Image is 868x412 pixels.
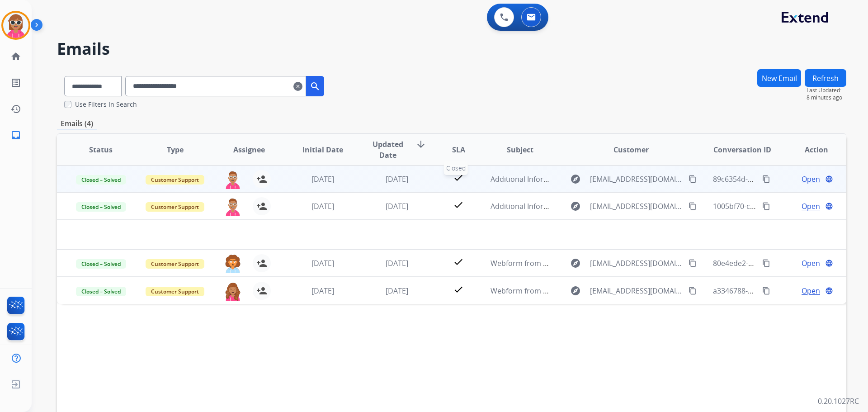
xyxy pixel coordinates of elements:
img: agent-avatar [224,170,242,189]
mat-icon: clear [293,81,302,92]
mat-icon: person_add [256,174,267,185]
mat-icon: check [453,199,464,210]
mat-icon: search [310,81,321,92]
span: 8 minutes ago [807,94,846,101]
span: Customer Support [146,175,204,185]
span: 89c6354d-0d56-4e08-b67c-b266634caf8d [713,174,851,184]
span: Webform from [EMAIL_ADDRESS][DOMAIN_NAME] on [DATE] [491,258,695,268]
span: [EMAIL_ADDRESS][DOMAIN_NAME] [590,174,683,185]
mat-icon: history [10,104,21,114]
p: 0.20.1027RC [818,396,859,407]
label: Use Filters In Search [75,100,137,109]
span: Open [802,258,820,269]
span: [DATE] [386,174,408,184]
span: Closed – Solved [76,259,126,269]
span: Additional Information Needed [491,201,596,211]
mat-icon: arrow_downward [415,139,426,150]
span: [DATE] [311,258,334,268]
mat-icon: content_copy [689,202,697,210]
mat-icon: explore [570,201,581,212]
img: agent-avatar [224,254,242,273]
mat-icon: content_copy [762,287,770,295]
span: Subject [507,144,533,155]
span: Assignee [233,144,265,155]
th: Action [772,134,846,166]
span: Open [802,201,820,212]
mat-icon: explore [570,285,581,296]
span: Conversation ID [713,144,771,155]
span: Closed – Solved [76,287,126,296]
div: Closed [444,161,468,175]
span: [DATE] [311,286,334,296]
mat-icon: content_copy [762,259,770,267]
h2: Emails [57,40,846,58]
img: agent-avatar [224,197,242,216]
span: Closed – Solved [76,175,126,185]
span: 80e4ede2-c387-45e2-84c9-9693e642c005 [713,258,851,268]
span: [DATE] [386,201,408,211]
span: [EMAIL_ADDRESS][DOMAIN_NAME] [590,201,683,212]
mat-icon: person_add [256,201,267,212]
mat-icon: inbox [10,130,21,141]
span: Customer [613,144,649,155]
span: Open [802,174,820,185]
span: [DATE] [386,258,408,268]
mat-icon: content_copy [689,175,697,183]
mat-icon: language [825,175,833,183]
span: Initial Date [302,144,343,155]
button: Refresh [805,69,846,87]
span: [DATE] [311,201,334,211]
span: Status [89,144,113,155]
mat-icon: check [453,172,464,183]
mat-icon: content_copy [762,202,770,210]
p: Emails (4) [57,118,97,129]
mat-icon: check [453,284,464,295]
span: a3346788-5d63-4b85-a27c-048b49fff642 [713,286,848,296]
mat-icon: content_copy [689,259,697,267]
span: Type [167,144,184,155]
mat-icon: list_alt [10,77,21,88]
span: Customer Support [146,287,204,296]
span: [EMAIL_ADDRESS][DOMAIN_NAME] [590,258,683,269]
mat-icon: home [10,51,21,62]
mat-icon: person_add [256,285,267,296]
span: Updated Date [368,139,409,161]
mat-icon: check [453,256,464,267]
span: Open [802,285,820,296]
span: Customer Support [146,259,204,269]
span: [DATE] [311,174,334,184]
mat-icon: content_copy [689,287,697,295]
mat-icon: content_copy [762,175,770,183]
mat-icon: explore [570,174,581,185]
mat-icon: language [825,202,833,210]
img: agent-avatar [224,282,242,301]
span: 1005bf70-cc04-4cfd-b75e-5bc5d4817c45 [713,201,849,211]
span: Last Updated: [807,87,846,94]
mat-icon: person_add [256,258,267,269]
span: SLA [452,144,465,155]
span: Customer Support [146,202,204,212]
span: Additional Information Needed [491,174,596,184]
mat-icon: explore [570,258,581,269]
span: Webform from [EMAIL_ADDRESS][DOMAIN_NAME] on [DATE] [491,286,695,296]
button: New Email [757,69,801,87]
span: [EMAIL_ADDRESS][DOMAIN_NAME] [590,285,683,296]
span: [DATE] [386,286,408,296]
mat-icon: language [825,259,833,267]
img: avatar [3,13,28,38]
mat-icon: language [825,287,833,295]
span: Closed – Solved [76,202,126,212]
